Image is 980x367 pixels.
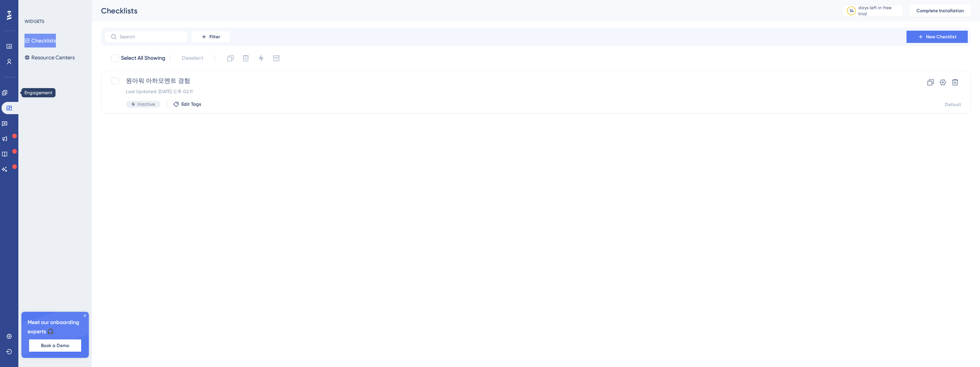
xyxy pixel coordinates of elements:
[910,5,971,17] button: Complete Installation
[191,31,230,43] button: Filter
[24,51,75,64] button: Resource Centers
[120,34,182,39] input: Search
[906,31,968,43] button: New Checklist
[175,51,210,65] button: Deselect
[41,342,69,349] span: Book a Demo
[121,54,165,63] span: Select All Showing
[126,88,885,95] div: Last Updated: [DATE] 오후 02:11
[849,8,854,14] div: 14
[126,76,885,85] span: 원아워 아하모멘트 경험
[24,18,44,25] div: WIDGETS
[858,5,901,17] div: days left in free trial
[24,34,56,48] button: Checklists
[916,8,964,14] span: Complete Installation
[28,318,83,336] span: Meet our onboarding experts 🎧
[137,101,155,107] span: Inactive
[182,54,203,63] span: Deselect
[181,101,201,107] span: Edit Tags
[29,339,81,352] button: Book a Demo
[926,34,957,40] span: New Checklist
[209,34,220,40] span: Filter
[101,5,823,16] div: Checklists
[173,101,201,107] button: Edit Tags
[945,102,961,108] div: Default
